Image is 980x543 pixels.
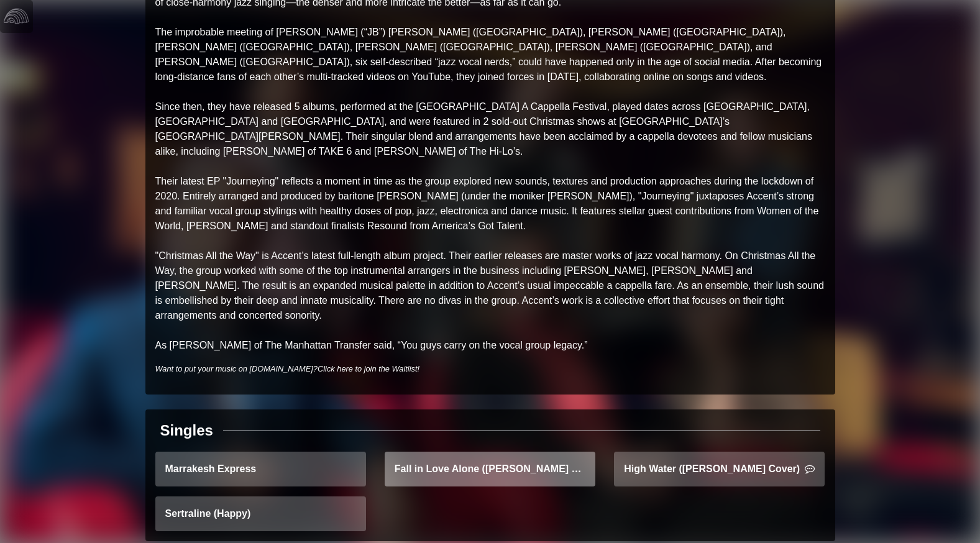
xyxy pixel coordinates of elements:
[614,452,825,486] a: High Water ([PERSON_NAME] Cover)
[385,452,595,486] a: Fall in Love Alone ([PERSON_NAME] Cover) - Arrangement Demo
[160,419,213,442] div: Singles
[155,496,366,531] a: Sertraline (Happy)
[155,452,366,486] a: Marrakesh Express
[155,364,420,373] i: Want to put your music on [DOMAIN_NAME]?
[4,4,29,29] img: logo-white-4c48a5e4bebecaebe01ca5a9d34031cfd3d4ef9ae749242e8c4bf12ef99f53e8.png
[318,364,419,373] a: Click here to join the Waitlist!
